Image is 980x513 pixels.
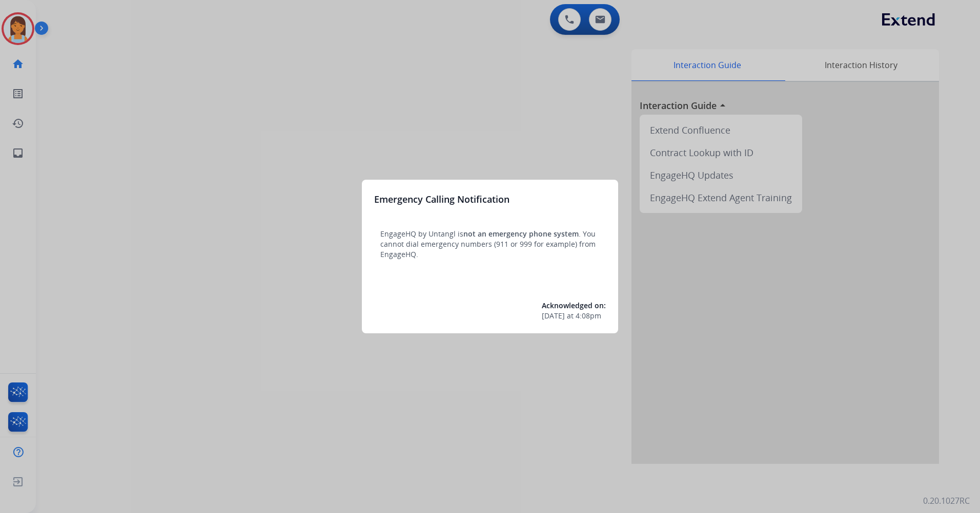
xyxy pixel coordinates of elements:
div: at [542,311,606,321]
p: EngageHQ by Untangl is . You cannot dial emergency numbers (911 or 999 for example) from EngageHQ. [380,229,600,260]
span: [DATE] [542,311,565,321]
span: Acknowledged on: [542,301,606,310]
h3: Emergency Calling Notification [374,192,509,206]
span: not an emergency phone system [463,229,579,239]
span: 4:08pm [576,311,601,321]
p: 0.20.1027RC [923,495,970,507]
